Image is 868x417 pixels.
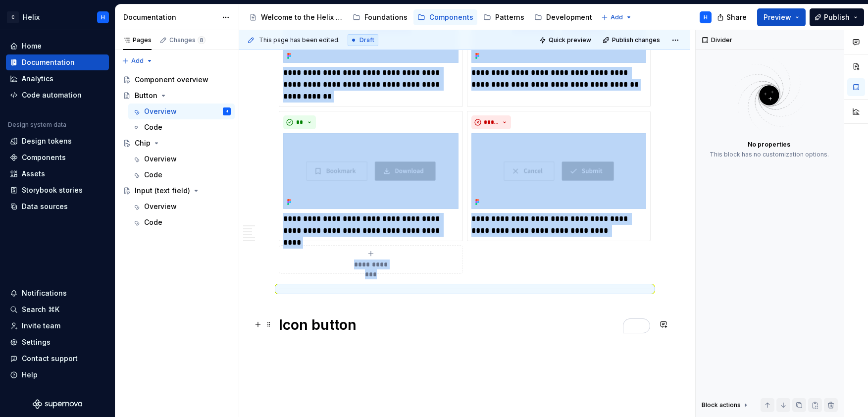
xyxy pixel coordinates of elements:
[169,36,205,44] div: Changes
[600,33,664,47] button: Publish changes
[359,36,374,44] span: Draft
[6,150,109,165] a: Components
[429,12,473,22] div: Components
[824,12,850,22] span: Publish
[22,202,68,211] div: Data sources
[128,151,235,167] a: Overview
[22,370,38,380] div: Help
[6,133,109,149] a: Design tokens
[259,36,340,44] span: This page has been edited.
[22,90,82,100] div: Code automation
[6,318,109,334] a: Invite team
[119,88,235,104] a: Button
[22,41,42,51] div: Home
[22,354,78,364] div: Contact support
[33,399,82,409] svg: Supernova Logo
[131,57,144,65] span: Add
[245,9,347,25] a: Welcome to the Helix Design System
[6,54,109,70] a: Documentation
[8,121,66,129] div: Design system data
[364,12,408,22] div: Foundations
[128,214,235,230] a: Code
[536,33,596,47] button: Quick preview
[144,154,177,164] div: Overview
[144,217,162,227] div: Code
[279,316,651,334] h1: Icon button
[22,305,59,314] div: Search ⌘K
[22,288,67,298] div: Notifications
[144,170,162,180] div: Code
[598,10,635,24] button: Add
[22,57,75,67] div: Documentation
[22,74,53,84] div: Analytics
[704,13,708,21] div: H
[144,202,177,211] div: Overview
[6,334,109,350] a: Settings
[6,182,109,198] a: Storybook stories
[22,153,66,162] div: Components
[726,12,747,22] span: Share
[6,71,109,87] a: Analytics
[22,169,45,179] div: Assets
[764,12,791,22] span: Preview
[710,151,829,158] div: This block has no customization options.
[22,321,60,331] div: Invite team
[349,9,411,25] a: Foundations
[6,351,109,366] button: Contact support
[530,9,596,25] a: Development
[198,36,205,44] span: 8
[245,7,596,27] div: Page tree
[119,72,235,230] div: Page tree
[546,12,592,22] div: Development
[712,8,753,26] button: Share
[549,36,591,44] span: Quick preview
[757,8,806,26] button: Preview
[810,8,864,26] button: Publish
[144,106,177,116] div: Overview
[702,398,750,412] div: Block actions
[22,185,83,195] div: Storybook stories
[6,302,109,317] button: Search ⌘K
[123,12,217,22] div: Documentation
[128,119,235,135] a: Code
[135,75,208,85] div: Component overview
[119,72,235,88] a: Component overview
[128,104,235,119] a: OverviewH
[413,9,477,25] a: Components
[6,285,109,301] button: Notifications
[144,122,162,132] div: Code
[2,6,113,28] button: CHelixH
[128,199,235,214] a: Overview
[6,166,109,182] a: Assets
[123,36,152,44] div: Pages
[6,38,109,54] a: Home
[6,87,109,103] a: Code automation
[119,135,235,151] a: Chip
[479,9,528,25] a: Patterns
[748,141,790,149] div: No properties
[22,136,72,146] div: Design tokens
[7,11,19,23] div: C
[119,54,156,68] button: Add
[135,138,151,148] div: Chip
[612,36,660,44] span: Publish changes
[611,13,623,21] span: Add
[702,401,741,409] div: Block actions
[128,167,235,183] a: Code
[23,12,40,22] div: Helix
[22,337,51,347] div: Settings
[471,133,647,209] img: 0a428df0-f908-4409-9b88-7680188e2f90.png
[6,367,109,383] button: Help
[283,133,459,209] img: 28a13a0b-38b4-4568-bcba-51aa275468bc.png
[135,91,157,101] div: Button
[135,186,190,196] div: Input (text field)
[226,106,228,116] div: H
[6,199,109,214] a: Data sources
[495,12,524,22] div: Patterns
[261,12,343,22] div: Welcome to the Helix Design System
[119,183,235,199] a: Input (text field)
[101,13,105,21] div: H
